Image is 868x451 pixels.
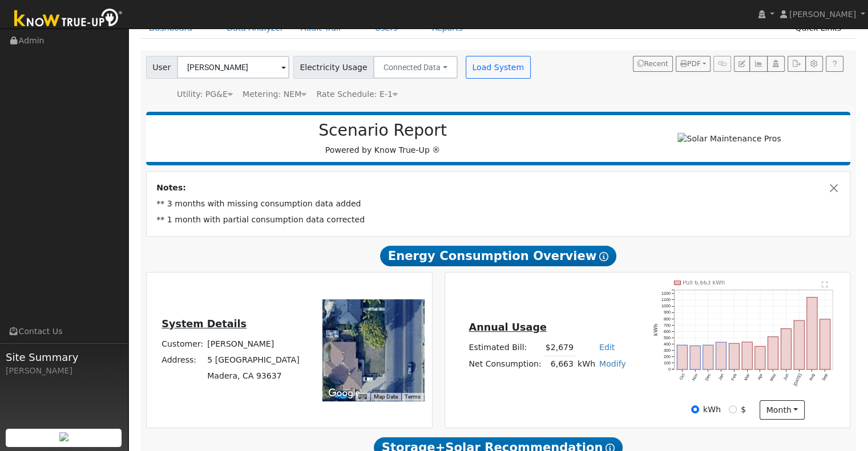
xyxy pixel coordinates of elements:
div: Utility: PG&E [177,88,233,100]
rect: onclick="" [677,345,687,369]
div: [PERSON_NAME] [6,365,122,377]
rect: onclick="" [742,342,753,369]
button: Recent [633,56,673,72]
text: Sep [822,373,830,382]
a: Terms (opens in new tab) [405,393,421,400]
span: Site Summary [6,350,122,365]
img: Solar Maintenance Pros [677,133,781,145]
rect: onclick="" [768,337,778,369]
text: 0 [668,367,671,372]
text: Jan [717,373,725,381]
button: Close [828,182,840,194]
a: Modify [599,359,626,368]
rect: onclick="" [690,346,700,369]
rect: onclick="" [794,320,805,369]
u: Annual Usage [469,322,546,333]
button: month [760,400,805,420]
rect: onclick="" [808,297,818,369]
div: Powered by Know True-Up ® [152,121,614,156]
button: Map Data [374,393,398,401]
rect: onclick="" [729,343,740,369]
img: Google [325,386,363,401]
img: retrieve [59,432,68,441]
span: User [146,56,177,79]
div: Metering: NEM [243,88,306,100]
text: kWh [653,323,659,336]
label: $ [741,404,746,416]
u: System Details [162,318,247,330]
span: PDF [680,60,701,68]
button: Multi-Series Graph [749,56,767,72]
td: kWh [575,356,597,372]
td: [PERSON_NAME] [205,336,301,352]
td: ** 1 month with partial consumption data corrected [155,212,842,228]
td: Address: [160,352,205,368]
td: ** 3 months with missing consumption data added [155,196,842,212]
span: [PERSON_NAME] [789,10,856,19]
text: 400 [664,342,671,347]
button: Settings [805,56,823,72]
button: Connected Data [373,56,458,79]
h2: Scenario Report [158,121,608,140]
text:  [822,281,829,288]
input: $ [729,405,737,413]
text: 100 [664,360,671,365]
text: 700 [664,322,671,327]
img: Know True-Up [9,6,128,32]
td: Net Consumption: [467,356,543,372]
td: $2,679 [543,340,575,356]
text: Nov [691,372,699,381]
i: Show Help [599,252,608,261]
button: PDF [676,56,710,72]
text: 1000 [661,303,671,308]
span: Electricity Usage [293,56,374,79]
button: Export Interval Data [788,56,805,72]
text: Jun [783,373,790,381]
a: Help Link [826,56,843,72]
text: 800 [664,316,671,321]
text: Dec [704,372,712,381]
span: Energy Consumption Overview [380,246,616,266]
td: Customer: [160,336,205,352]
rect: onclick="" [756,346,766,369]
button: Edit User [734,56,750,72]
text: [DATE] [793,373,804,387]
text: 300 [664,348,671,353]
text: 1200 [661,291,671,296]
a: Edit [599,343,615,352]
text: 600 [664,329,671,334]
rect: onclick="" [781,328,792,369]
rect: onclick="" [716,342,726,369]
text: Apr [757,372,764,381]
button: Keyboard shortcuts [358,393,366,401]
rect: onclick="" [703,345,713,369]
input: kWh [691,405,699,413]
label: kWh [703,404,721,416]
text: Feb [730,373,738,381]
text: May [769,372,777,382]
text: 500 [664,335,671,340]
span: Alias: HE1 [316,90,398,99]
text: 900 [664,310,671,315]
strong: Notes: [156,183,186,192]
text: Mar [744,372,752,381]
td: 6,663 [543,356,575,372]
rect: onclick="" [821,319,831,369]
a: Open this area in Google Maps (opens a new window) [325,386,363,401]
td: Madera, CA 93637 [205,368,301,384]
text: Oct [679,373,686,381]
text: 1100 [661,297,671,302]
button: Load System [466,56,531,79]
td: 5 [GEOGRAPHIC_DATA] [205,352,301,368]
td: Estimated Bill: [467,340,543,356]
text: Pull 6,663 kWh [683,279,725,286]
text: Aug [809,373,817,382]
button: Login As [767,56,785,72]
text: 200 [664,354,671,359]
input: Select a User [177,56,289,79]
